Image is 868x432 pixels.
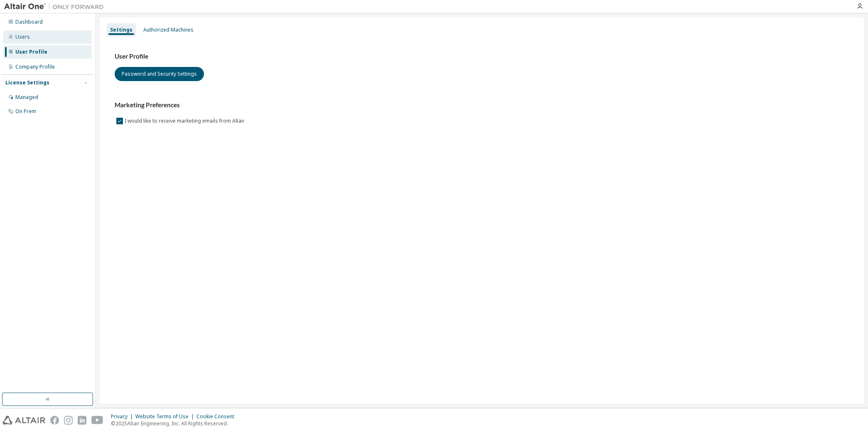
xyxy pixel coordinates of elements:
img: facebook.svg [50,416,59,425]
button: Password and Security Settings [115,67,204,81]
div: Managed [15,94,38,101]
p: © 2025 Altair Engineering, Inc. All Rights Reserved. [111,420,239,427]
div: On Prem [15,108,36,115]
div: User Profile [15,49,47,55]
img: instagram.svg [64,416,73,425]
img: Altair One [4,2,108,11]
label: I would like to receive marketing emails from Altair [125,116,246,126]
div: Settings [110,27,132,33]
div: License Settings [5,79,49,86]
div: Authorized Machines [143,27,194,33]
h3: User Profile [115,52,849,61]
div: Privacy [111,413,135,420]
div: Company Profile [15,64,55,70]
h3: Marketing Preferences [115,101,849,109]
div: Cookie Consent [196,413,239,420]
img: youtube.svg [91,416,103,425]
div: Users [15,34,30,40]
img: linkedin.svg [78,416,86,425]
div: Dashboard [15,19,43,25]
img: altair_logo.svg [2,416,45,425]
div: Website Terms of Use [135,413,196,420]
